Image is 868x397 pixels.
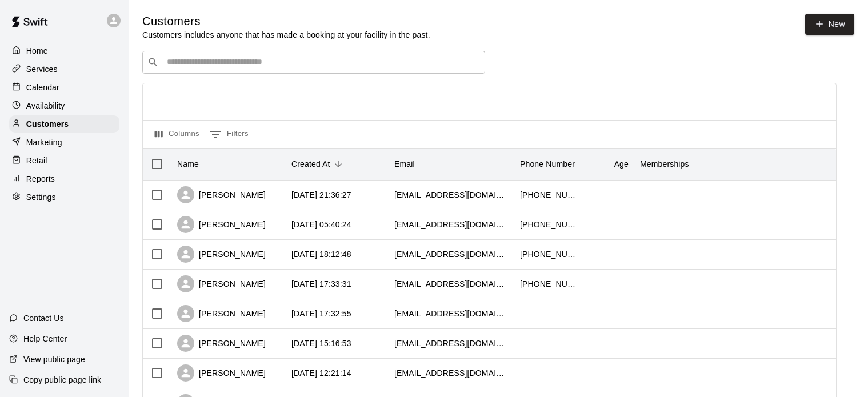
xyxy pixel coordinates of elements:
a: Settings [9,189,119,206]
p: Help Center [23,333,67,344]
div: Name [177,148,199,180]
div: 2025-08-14 21:36:27 [291,189,351,200]
div: [PERSON_NAME] [177,275,266,292]
button: Show filters [207,125,251,143]
p: Home [26,45,48,57]
div: Created At [286,148,389,180]
div: 2025-08-10 12:21:14 [291,367,351,379]
div: escamilla9118@yahoo.com [394,189,509,200]
p: Marketing [26,137,62,148]
div: Phone Number [514,148,583,180]
p: Services [26,63,58,75]
p: Retail [26,155,47,166]
div: ickes18@hotmail.com [394,338,509,349]
div: Age [583,148,634,180]
div: [PERSON_NAME] [177,216,266,233]
a: Calendar [9,79,119,96]
p: Customers [26,118,69,130]
p: Contact Us [23,312,64,324]
div: Email [394,148,415,180]
div: wendyd29@gmail.com [394,248,509,260]
div: 2025-08-13 18:12:48 [291,248,351,260]
div: Phone Number [520,148,575,180]
div: Memberships [640,148,689,180]
div: annigraceoberg@gmail.com [394,219,509,230]
a: Services [9,61,119,78]
div: [PERSON_NAME] [177,335,266,352]
div: Name [171,148,286,180]
p: Availability [26,100,65,111]
a: Availability [9,97,119,114]
div: Search customers by name or email [142,51,485,74]
div: +12819178224 [520,189,577,200]
div: +12818252727 [520,248,577,260]
div: dorosco34@gmail.com [394,308,509,319]
p: Settings [26,191,56,203]
a: Home [9,42,119,59]
a: Customers [9,115,119,133]
div: [PERSON_NAME] [177,246,266,263]
a: New [805,14,854,35]
div: Created At [291,148,330,180]
div: Memberships [634,148,806,180]
div: 2025-08-13 17:32:55 [291,308,351,319]
div: 2025-08-14 05:40:24 [291,219,351,230]
p: Calendar [26,82,59,93]
p: View public page [23,354,85,365]
div: [PERSON_NAME] [177,186,266,203]
div: 2025-08-13 17:33:31 [291,278,351,290]
div: aj@tpcindl.com [394,367,509,379]
div: [PERSON_NAME] [177,364,266,382]
div: mistylynndolgner@gmail.com [394,278,509,290]
button: Select columns [152,125,202,143]
div: Email [389,148,514,180]
div: Age [614,148,629,180]
div: +15099912045 [520,219,577,230]
div: [PERSON_NAME] [177,305,266,322]
a: Reports [9,170,119,187]
div: +12813803909 [520,278,577,290]
div: 2025-08-10 15:16:53 [291,338,351,349]
p: Customers includes anyone that has made a booking at your facility in the past. [142,29,430,41]
a: Retail [9,152,119,169]
p: Reports [26,173,55,185]
p: Copy public page link [23,374,101,386]
a: Marketing [9,134,119,151]
button: Sort [330,156,346,172]
h5: Customers [142,14,430,29]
